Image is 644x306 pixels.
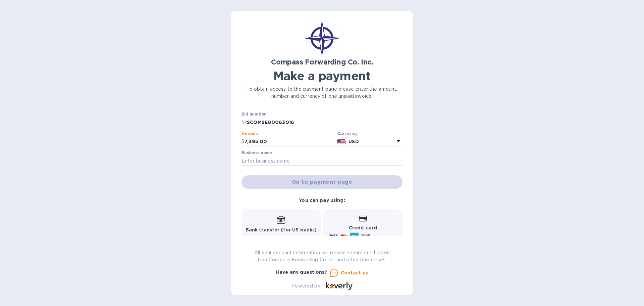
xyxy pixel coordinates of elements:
u: Contact us [341,270,368,275]
input: Enter business name [241,156,402,166]
b: Currency [337,131,358,136]
img: USD [337,139,346,144]
input: Enter bill number [247,117,402,127]
p: Free [246,233,317,241]
b: Compass Forwarding Co. Inc. [271,58,373,66]
label: Bill number [241,113,266,117]
span: and more... [374,234,398,239]
b: Bank transfer (for US banks) [246,227,317,232]
b: Have any questions? [276,269,327,275]
b: USD [348,139,359,144]
b: Credit card [349,225,377,230]
p: To obtain access to the payment page please enter the amount, number and currency of one unpaid i... [241,86,402,100]
label: Business name [241,151,272,155]
label: Amount [241,132,259,136]
p: № [241,119,247,126]
p: $ [241,138,245,145]
b: You can pay using: [299,198,345,203]
p: Powered by [291,282,320,290]
input: 0.00 [245,137,334,147]
h1: Make a payment [241,69,402,83]
p: All your account information will remain secure and hidden from Compass Forwarding Co. Inc. and o... [241,249,402,263]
